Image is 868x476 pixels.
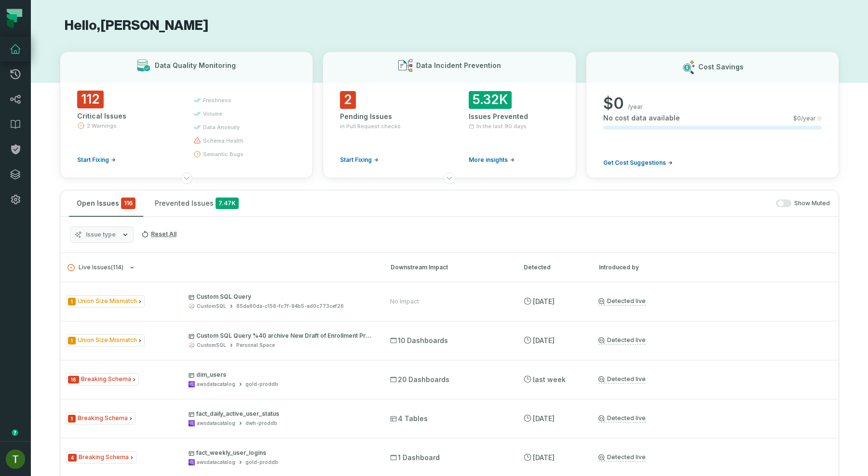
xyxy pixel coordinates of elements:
div: awsdatacatalog [197,381,235,388]
span: 1 Dashboard [390,453,440,463]
span: Severity [68,415,76,423]
relative-time: Aug 25, 2025, 4:03 AM GMT+3 [533,375,566,383]
span: 10 Dashboards [390,336,448,345]
span: Issue Type [66,451,136,463]
relative-time: Aug 31, 2025, 4:01 PM GMT+3 [533,297,555,305]
span: 7.47K [216,198,239,209]
h1: Hello, [PERSON_NAME] [60,17,839,34]
span: 5.32K [469,91,512,109]
relative-time: Aug 19, 2025, 4:01 AM GMT+3 [533,453,555,462]
div: CustomSQL [197,342,226,349]
a: Start Fixing [77,156,116,164]
a: Detected live [598,336,646,344]
span: 112 [77,91,104,108]
span: 20 Dashboards [390,375,449,384]
relative-time: Aug 31, 2025, 4:01 PM GMT+3 [533,336,555,344]
a: Detected live [598,414,646,423]
h3: Cost Savings [698,62,744,72]
button: Open Issues [69,190,143,216]
span: Issue Type [66,295,145,307]
a: Start Fixing [340,156,379,164]
a: Detected live [598,297,646,305]
a: Detected live [598,453,646,462]
span: Live Issues ( 114 ) [68,264,123,271]
h3: Data Incident Prevention [416,61,501,70]
div: Personal Space [236,342,275,349]
p: fact_weekly_user_logins [189,449,373,457]
a: More insights [469,156,515,164]
span: Issue Type [66,412,136,424]
div: 85da60da-c156-fc7f-94b5-ed0c773cef26 [236,303,344,310]
div: No Impact [390,298,419,305]
button: Issue type [70,226,134,243]
p: dim_users [189,371,373,379]
a: Get Cost Suggestions [603,159,673,167]
div: gold-proddb [245,381,278,388]
span: Issue Type [66,334,145,346]
span: volume [203,110,222,118]
span: 2 Warnings [87,122,117,130]
span: Severity [68,454,77,462]
span: critical issues and errors combined [121,198,136,209]
div: CustomSQL [197,303,226,310]
span: Severity [68,298,76,305]
p: Custom SQL Query [189,293,373,301]
img: avatar of Tomer Galun [6,450,25,469]
p: Custom SQL Query %40 archive New Draft of Enrollment Prediction Model Dashboard - Swapped DS 2 %2... [189,332,373,340]
div: dwh-proddb [245,420,277,427]
span: Severity [68,376,79,383]
span: More insights [469,156,508,164]
span: $ 0 [603,94,624,113]
div: Pending Issues [340,112,430,121]
h3: Data Quality Monitoring [155,61,236,70]
div: gold-proddb [245,459,278,466]
span: $ 0 /year [793,115,816,122]
span: In the last 90 days [476,122,527,130]
button: Data Incident Prevention2Pending Issuesin Pull Request checksStart Fixing5.32KIssues PreventedIn ... [323,52,576,178]
span: Start Fixing [77,156,109,164]
span: freshness [203,96,231,104]
div: Downstream Impact [391,263,506,272]
relative-time: Aug 19, 2025, 4:01 AM GMT+3 [533,414,555,423]
span: Issue type [86,231,116,238]
span: semantic bugs [203,150,244,158]
div: Tooltip anchor [11,428,19,437]
span: in Pull Request checks [340,122,401,130]
button: Cost Savings$0/yearNo cost data available$0/yearGet Cost Suggestions [586,52,839,178]
div: Show Muted [250,199,830,208]
button: Live Issues(114) [68,264,373,271]
button: Prevented Issues [147,190,246,216]
span: schema health [203,137,244,145]
span: Get Cost Suggestions [603,159,666,167]
span: 2 [340,91,356,109]
span: Severity [68,337,76,344]
span: Start Fixing [340,156,372,164]
span: No cost data available [603,113,680,123]
div: Introduced by [599,263,686,272]
div: awsdatacatalog [197,420,235,427]
button: Reset All [137,226,180,242]
p: fact_daily_active_user_status [189,410,373,418]
div: awsdatacatalog [197,459,235,466]
a: Detected live [598,375,646,383]
div: Detected [524,263,582,272]
span: 4 Tables [390,414,428,423]
div: Issues Prevented [469,112,559,121]
span: Issue Type [66,373,139,385]
span: data anomaly [203,123,240,131]
div: Critical Issues [77,111,176,121]
button: Data Quality Monitoring112Critical Issues2 WarningsStart Fixingfreshnessvolumedata anomalyschema ... [60,52,313,178]
span: /year [628,103,643,111]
